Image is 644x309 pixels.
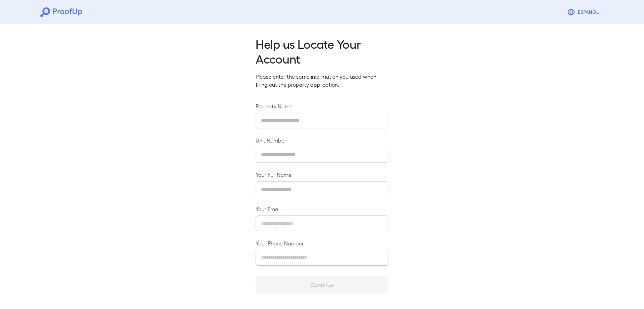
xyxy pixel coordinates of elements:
label: Unit Number [256,137,388,144]
button: Espanõl [565,5,604,19]
p: Please enter the same information you used when filling out the property application. [256,73,388,89]
h2: Help us Locate Your Account [256,36,388,66]
label: Your Full Name [256,171,388,179]
label: Your Phone Number [256,239,388,247]
label: Your Email [256,205,388,213]
label: Property Name [256,102,388,110]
